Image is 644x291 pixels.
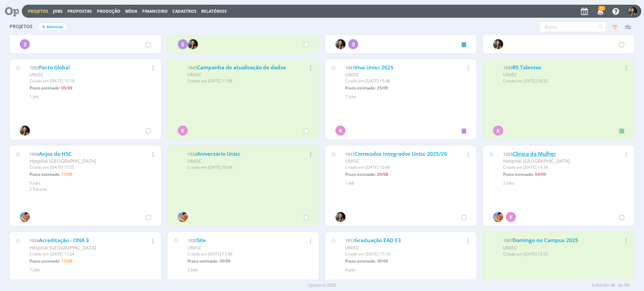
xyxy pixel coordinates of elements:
[30,164,132,170] div: Criado em [DATE] 17:55
[65,9,94,14] button: Propostas
[20,39,30,49] div: S
[503,158,570,164] span: Hospital [GEOGRAPHIC_DATA]
[610,282,615,289] span: 48
[42,23,45,30] span: +
[345,237,355,243] span: 1913
[28,8,48,14] a: Projetos
[188,39,198,49] img: B
[170,9,199,14] button: Cadastros
[335,39,345,49] img: B
[345,244,359,251] span: UNISC
[345,85,376,91] span: Prazo estimado:
[187,258,218,264] span: Prazo estimado:
[140,9,170,14] button: Financeiro
[377,171,388,177] span: 29/08
[624,282,629,289] span: 94
[345,267,468,273] div: 4 Jobs
[503,78,606,84] div: Criado em [DATE] 09:33
[377,85,388,91] span: 25/09
[513,64,541,71] a: RS Talentos
[345,251,448,257] div: Criado em [DATE] 17:16
[335,126,345,136] div: K
[187,267,311,273] div: 2 Jobs
[503,244,517,251] span: UNISC
[345,158,359,164] span: UNISC
[345,78,448,84] div: Criado em [DATE] 15:48
[61,258,72,264] span: 11/09
[629,7,637,15] img: B
[30,244,96,251] span: Hospital [GEOGRAPHIC_DATA]
[197,150,240,157] a: Aniversário Unisc
[345,164,448,170] div: Criado em [DATE] 10:44
[503,180,626,186] div: 2 Jobs
[345,71,359,78] span: UNISC
[30,258,60,264] span: Prazo estimado:
[187,71,202,78] span: UNISC
[355,150,447,157] a: Conteúdos Integrados Unisc 2025/26
[178,39,188,49] div: S
[30,158,96,164] span: Hospital [GEOGRAPHIC_DATA]
[47,25,63,29] span: Adicionar
[53,8,63,14] a: Jobs
[30,94,153,100] div: 1 Job
[506,212,516,222] div: K
[61,171,72,177] span: 11/09
[618,282,623,289] span: de
[39,64,70,71] a: Pacto Global
[39,150,72,157] a: Anjos do HSC
[493,39,503,49] img: B
[503,237,513,243] span: 1907
[355,237,401,244] a: Graduação EAD E3
[10,24,33,29] span: Projetos
[61,85,72,91] span: 05/09
[345,258,376,264] span: Prazo estimado:
[628,5,637,17] button: B
[30,251,132,257] div: Criado em [DATE] 17:24
[30,180,153,186] div: 5 Jobs
[178,126,188,136] div: K
[503,164,606,170] div: Criado em [DATE] 14:34
[142,8,168,14] a: Financeiro
[201,8,227,14] a: Relatórios
[67,8,92,14] span: Propostas
[187,65,197,71] span: 1945
[197,64,286,71] a: Campanha de atualização de dados
[30,85,60,91] span: Prazo estimado:
[172,8,197,14] span: Cadastros
[187,244,202,251] span: UNISC
[30,151,39,157] span: 1938
[335,212,345,222] img: B
[345,65,355,71] span: 1943
[593,5,607,17] button: 12
[39,237,89,244] a: Acreditação - ONA 3
[493,212,503,222] img: L
[348,39,358,49] div: S
[493,126,503,136] div: K
[219,258,230,264] span: 30/09
[503,71,517,78] span: UNISC
[199,9,229,14] button: Relatórios
[30,186,153,192] div: 2 Faturas
[503,151,513,157] span: 1925
[26,9,50,14] button: Projetos
[592,282,609,289] span: Exibindo
[187,158,202,164] span: UNISC
[345,151,355,157] span: 1927
[598,6,605,11] span: 12
[30,171,60,177] span: Prazo estimado:
[503,251,606,257] div: Criado em [DATE] 13:33
[345,171,376,177] span: Prazo estimado:
[20,126,30,136] img: B
[187,164,290,170] div: Criado em [DATE] 18:04
[30,65,39,71] span: 1952
[125,8,137,14] a: Mídia
[39,23,66,30] button: +Adicionar
[123,9,139,14] button: Mídia
[513,150,556,157] a: Clínica da Mulher
[503,171,534,177] span: Prazo estimado:
[197,237,206,244] a: Site
[187,78,290,84] div: Criado em [DATE] 11:58
[30,237,39,243] span: 1924
[345,180,468,186] div: 1 Job
[95,9,122,14] button: Produção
